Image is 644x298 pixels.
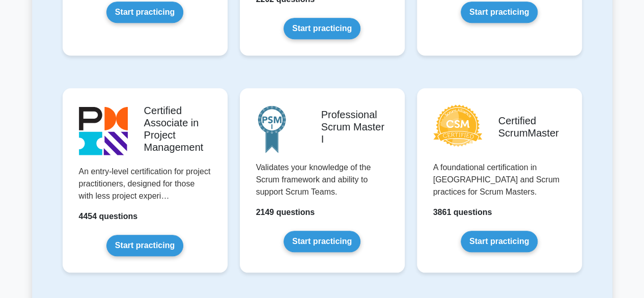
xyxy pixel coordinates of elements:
a: Start practicing [461,231,538,252]
a: Start practicing [106,235,183,256]
a: Start practicing [461,2,538,23]
a: Start practicing [106,2,183,23]
a: Start practicing [284,18,360,39]
a: Start practicing [284,231,360,252]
